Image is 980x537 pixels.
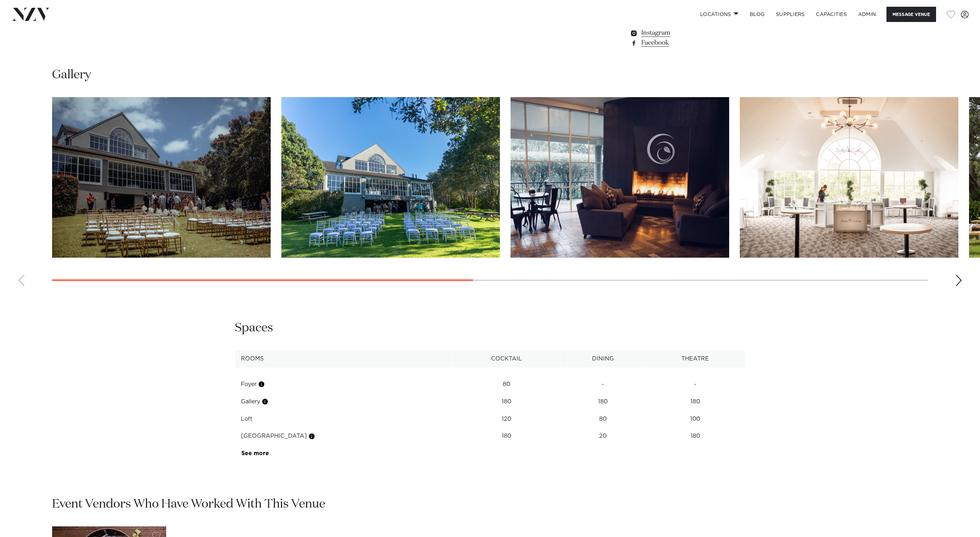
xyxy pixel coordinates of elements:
[744,7,770,22] a: BLOG
[740,97,958,258] swiper-slide: 4 / 8
[561,410,646,428] td: 80
[235,350,453,368] th: Rooms
[235,427,453,445] td: [GEOGRAPHIC_DATA]
[561,350,646,368] th: Dining
[11,8,50,21] img: nzv-logo.png
[630,28,745,38] a: Instagram
[852,7,882,22] a: ADMIN
[235,410,453,428] td: Loft
[694,7,744,22] a: Locations
[770,7,810,22] a: SUPPLIERS
[453,410,560,428] td: 120
[453,350,560,368] th: Cocktail
[630,38,745,48] a: Facebook
[235,376,453,393] td: Foyer
[511,97,729,258] swiper-slide: 3 / 8
[52,67,91,83] h2: Gallery
[52,496,325,512] h2: Event Vendors Who Have Worked With This Venue
[453,376,560,393] td: 80
[561,427,646,445] td: 20
[646,410,745,428] td: 100
[281,97,500,258] swiper-slide: 2 / 8
[646,350,745,368] th: Theatre
[235,320,273,336] h2: Spaces
[810,7,852,22] a: Capacities
[52,97,271,258] swiper-slide: 1 / 8
[453,393,560,410] td: 180
[646,393,745,410] td: 180
[646,427,745,445] td: 180
[886,7,936,22] button: Message Venue
[235,393,453,410] td: Gallery
[646,376,745,393] td: -
[453,427,560,445] td: 180
[561,393,646,410] td: 180
[561,376,646,393] td: -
